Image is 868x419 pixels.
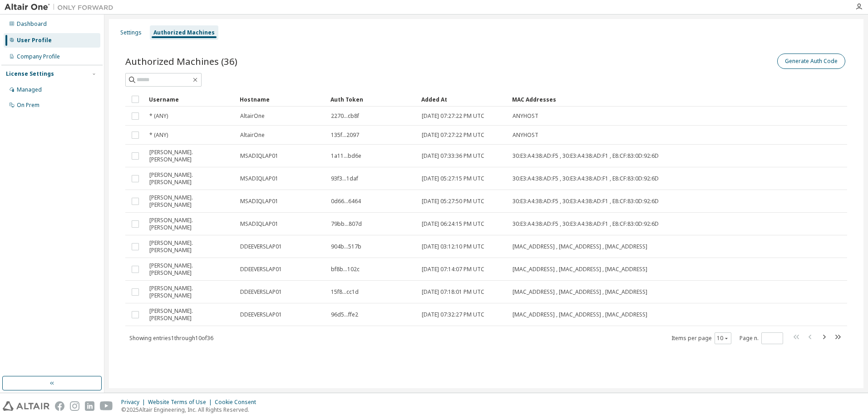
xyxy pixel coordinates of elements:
img: linkedin.svg [85,401,94,411]
div: Auth Token [330,92,414,107]
div: Authorized Machines [153,29,215,36]
span: 0d66...6464 [331,198,361,205]
span: AltairOne [240,112,265,120]
span: DDEEVERSLAP01 [240,288,282,296]
span: 30:E3:A4:38:AD:F5 , 30:E3:A4:38:AD:F1 , E8:CF:83:0D:92:6D [513,198,659,205]
span: * (ANY) [149,112,168,120]
span: [PERSON_NAME].[PERSON_NAME] [149,262,232,277]
span: [DATE] 07:27:22 PM UTC [422,132,484,139]
span: [PERSON_NAME].[PERSON_NAME] [149,217,232,231]
span: DDEEVERSLAP01 [240,243,282,250]
div: License Settings [6,70,54,78]
div: Managed [17,86,42,93]
span: 30:E3:A4:38:AD:F5 , 30:E3:A4:38:AD:F1 , E8:CF:83:0D:92:6D [513,220,659,228]
span: [PERSON_NAME].[PERSON_NAME] [149,285,232,299]
span: [PERSON_NAME].[PERSON_NAME] [149,239,232,254]
img: facebook.svg [55,401,64,411]
div: Company Profile [17,53,60,60]
span: Showing entries 1 through 10 of 36 [129,334,213,342]
div: Privacy [121,399,148,406]
span: [DATE] 05:27:15 PM UTC [422,175,484,182]
button: 10 [717,335,729,342]
span: Authorized Machines (36) [125,55,237,68]
span: [DATE] 07:33:36 PM UTC [422,152,484,160]
img: youtube.svg [100,401,113,411]
span: 93f3...1daf [331,175,358,182]
span: 30:E3:A4:38:AD:F5 , 30:E3:A4:38:AD:F1 , E8:CF:83:0D:92:6D [513,175,659,182]
div: Hostname [240,92,323,107]
span: ANYHOST [513,132,538,139]
span: DDEEVERSLAP01 [240,266,282,273]
span: 2270...cb8f [331,112,359,120]
span: MSADIQLAP01 [240,220,278,228]
span: [DATE] 05:27:50 PM UTC [422,198,484,205]
div: On Prem [17,102,39,109]
span: 96d5...ffe2 [331,311,358,318]
p: © 2025 Altair Engineering, Inc. All Rights Reserved. [121,406,261,414]
span: [DATE] 07:18:01 PM UTC [422,288,484,296]
span: [DATE] 07:14:07 PM UTC [422,266,484,273]
span: 1a11...bd6e [331,152,361,160]
span: [MAC_ADDRESS] , [MAC_ADDRESS] , [MAC_ADDRESS] [513,266,647,273]
span: MSADIQLAP01 [240,198,278,205]
span: DDEEVERSLAP01 [240,311,282,318]
span: [DATE] 07:32:27 PM UTC [422,311,484,318]
div: User Profile [17,37,52,44]
img: instagram.svg [70,401,79,411]
div: Dashboard [17,20,47,28]
span: MSADIQLAP01 [240,152,278,160]
span: * (ANY) [149,132,168,139]
span: ANYHOST [513,112,538,120]
span: [PERSON_NAME].[PERSON_NAME] [149,307,232,322]
span: [DATE] 06:24:15 PM UTC [422,220,484,228]
span: 904b...517b [331,243,361,250]
div: Username [149,92,232,107]
span: bf8b...102c [331,266,360,273]
span: 79bb...807d [331,220,362,228]
div: MAC Addresses [512,92,752,107]
span: [PERSON_NAME].[PERSON_NAME] [149,171,232,186]
div: Settings [120,29,142,36]
span: [PERSON_NAME].[PERSON_NAME] [149,149,232,163]
img: altair_logo.svg [3,401,49,411]
span: [MAC_ADDRESS] , [MAC_ADDRESS] , [MAC_ADDRESS] [513,311,647,318]
span: [MAC_ADDRESS] , [MAC_ADDRESS] , [MAC_ADDRESS] [513,243,647,250]
div: Website Terms of Use [148,399,215,406]
span: MSADIQLAP01 [240,175,278,182]
div: Cookie Consent [215,399,261,406]
img: Altair One [5,3,118,12]
button: Generate Auth Code [777,54,845,69]
span: Items per page [671,332,731,344]
span: [PERSON_NAME].[PERSON_NAME] [149,194,232,209]
span: [MAC_ADDRESS] , [MAC_ADDRESS] , [MAC_ADDRESS] [513,288,647,296]
span: [DATE] 03:12:10 PM UTC [422,243,484,250]
span: Page n. [740,332,783,344]
span: 30:E3:A4:38:AD:F5 , 30:E3:A4:38:AD:F1 , E8:CF:83:0D:92:6D [513,152,659,160]
span: 15f8...cc1d [331,288,359,296]
div: Added At [421,92,505,107]
span: 135f...2097 [331,132,359,139]
span: [DATE] 07:27:22 PM UTC [422,112,484,120]
span: AltairOne [240,132,265,139]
